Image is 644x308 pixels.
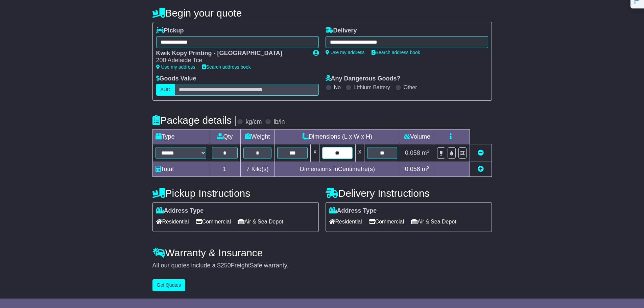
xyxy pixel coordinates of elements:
[275,129,400,144] td: Dimensions (L x W x H)
[240,162,275,177] td: Kilo(s)
[400,129,434,144] td: Volume
[156,207,204,215] label: Address Type
[405,149,420,156] span: 0.058
[478,166,484,172] a: Add new item
[240,129,275,144] td: Weight
[405,166,420,172] span: 0.058
[326,27,357,34] label: Delivery
[326,50,365,55] a: Use my address
[156,64,195,70] a: Use my address
[354,84,390,91] label: Lithium Battery
[152,262,492,269] div: All our quotes include a $ FreightSafe warranty.
[156,216,189,227] span: Residential
[404,84,417,91] label: Other
[422,166,430,172] span: m
[221,262,231,269] span: 250
[273,118,285,126] label: lb/in
[478,149,484,156] a: Remove this item
[156,84,175,96] label: AUD
[238,216,283,227] span: Air & Sea Depot
[246,166,249,172] span: 7
[329,207,377,215] label: Address Type
[311,144,319,162] td: x
[152,129,209,144] td: Type
[427,149,430,154] sup: 3
[156,50,306,57] div: Kwik Kopy Printing - [GEOGRAPHIC_DATA]
[196,216,231,227] span: Commercial
[245,118,262,126] label: kg/cm
[152,162,209,177] td: Total
[152,188,319,199] h4: Pickup Instructions
[152,279,186,291] button: Get Quotes
[156,75,196,82] label: Goods Value
[209,162,240,177] td: 1
[427,165,430,170] sup: 3
[326,188,492,199] h4: Delivery Instructions
[326,75,401,82] label: Any Dangerous Goods?
[275,162,400,177] td: Dimensions in Centimetre(s)
[369,216,404,227] span: Commercial
[334,84,341,91] label: No
[355,144,364,162] td: x
[202,64,251,70] a: Search address book
[329,216,362,227] span: Residential
[152,7,492,19] h4: Begin your quote
[422,149,430,156] span: m
[152,247,492,258] h4: Warranty & Insurance
[152,115,237,126] h4: Package details |
[209,129,240,144] td: Qty
[411,216,456,227] span: Air & Sea Depot
[156,57,306,64] div: 200 Adelaide Tce
[372,50,420,55] a: Search address book
[156,27,184,34] label: Pickup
